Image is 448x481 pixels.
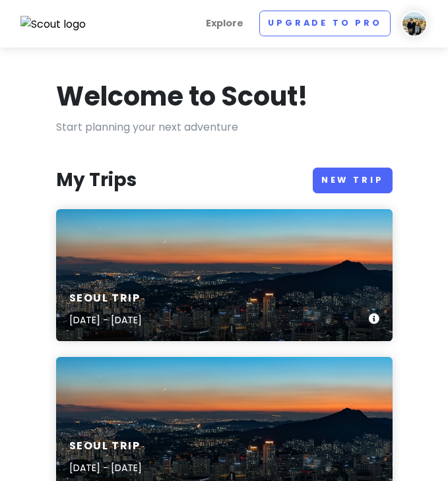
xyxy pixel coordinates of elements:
[201,11,249,36] a: Explore
[69,439,142,453] h6: Seoul Trip
[259,11,391,36] a: Upgrade to Pro
[56,119,393,136] p: Start planning your next adventure
[56,209,393,341] a: areal view of building during nighttimeSeoul Trip[DATE] - [DATE]
[20,16,86,33] img: Scout logo
[69,292,142,305] h6: Seoul Trip
[69,461,142,475] p: [DATE] - [DATE]
[401,11,428,37] img: User profile
[56,79,308,113] h1: Welcome to Scout!
[69,313,142,327] p: [DATE] - [DATE]
[313,168,393,193] a: New Trip
[56,168,137,192] h3: My Trips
